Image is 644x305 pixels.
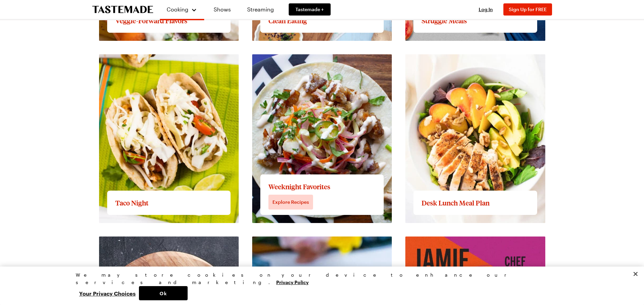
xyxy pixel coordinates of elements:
div: We may store cookies on your device to enhance our services and marketing. [76,271,563,286]
span: Log In [479,6,493,12]
div: Privacy [76,271,563,300]
span: Cooking [167,6,188,12]
a: View full content for Desk Lunch Meal Plan [405,55,514,61]
a: View full content for Recipes by Jamie Oliver [405,237,530,244]
a: To Tastemade Home Page [92,6,153,13]
span: Tastemade + [295,6,324,13]
button: Close [628,267,643,281]
a: Tastemade + [289,3,331,16]
button: Cooking [167,3,197,16]
a: View full content for Taco Night [99,55,180,61]
button: Log In [472,6,499,13]
span: Sign Up for FREE [509,6,547,12]
a: More information about your privacy, opens in a new tab [276,279,309,285]
a: View full content for Weeknight Favorites [252,55,358,61]
button: Ok [139,286,188,300]
a: View full content for Pizza Party [99,237,180,244]
a: View full content for Delectable Desserts [252,237,356,244]
button: Your Privacy Choices [76,286,139,300]
button: Sign Up for FREE [503,3,552,16]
